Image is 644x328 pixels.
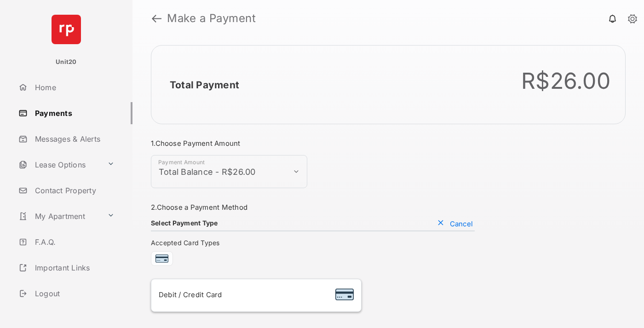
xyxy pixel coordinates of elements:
h3: 2. Choose a Payment Method [151,203,475,212]
img: svg+xml;base64,PHN2ZyB4bWxucz0iaHR0cDovL3d3dy53My5vcmcvMjAwMC9zdmciIHdpZHRoPSI2NCIgaGVpZ2h0PSI2NC... [52,15,81,44]
h2: Total Payment [170,79,239,91]
span: Accepted Card Types [151,239,224,247]
button: Cancel [435,219,475,228]
div: R$26.00 [521,68,610,94]
a: Home [15,76,132,98]
a: Payments [15,102,132,124]
a: Lease Options [15,154,103,176]
a: Contact Property [15,179,132,201]
span: Debit / Credit Card [159,290,222,299]
h3: 1. Choose Payment Amount [151,139,475,148]
a: Logout [15,282,132,305]
h4: Select Payment Type [151,219,218,227]
a: Messages & Alerts [15,128,132,150]
strong: Make a Payment [167,13,256,24]
a: F.A.Q. [15,231,132,253]
a: Important Links [15,257,118,279]
a: My Apartment [15,205,103,227]
p: Unit20 [56,58,77,67]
